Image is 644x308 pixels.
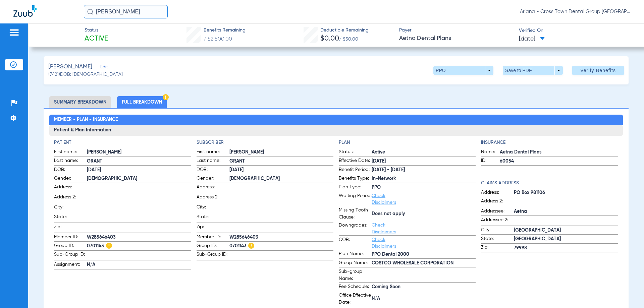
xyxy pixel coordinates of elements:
span: 0701143 [87,243,191,250]
span: Sub-Group ID: [197,251,229,260]
span: Verify Benefits [580,68,616,73]
span: GRANT [229,158,333,165]
span: PO Box 981106 [514,189,618,196]
span: Aetna Dental Plans [399,34,513,43]
span: ID: [481,157,500,165]
span: Status: [339,148,372,157]
span: $0.00 [320,35,339,42]
img: Hazard [248,243,254,249]
span: DOB: [197,166,229,174]
button: Save to PDF [503,66,563,75]
span: [DATE] [87,167,191,174]
span: [PERSON_NAME] [87,149,191,156]
span: Sub-group Name: [339,268,372,282]
span: First name: [197,148,229,157]
h4: Plan [339,139,476,146]
span: Plan Type: [339,184,372,192]
span: Gender: [197,175,229,183]
span: 60054 [500,158,618,165]
span: GRANT [87,158,191,165]
h4: Claims Address [481,180,618,187]
span: Address 2: [481,198,514,207]
span: / $50.00 [339,37,358,42]
span: [DEMOGRAPHIC_DATA] [87,175,191,182]
span: PPO [372,184,476,191]
span: PPO Dental 2000 [372,251,476,258]
span: [GEOGRAPHIC_DATA] [514,236,618,243]
span: Assignment: [54,261,87,269]
span: Edit [100,65,106,71]
span: W285646403 [229,234,333,241]
span: Zip: [481,244,514,252]
h3: Patient & Plan Information [49,125,623,136]
span: [PERSON_NAME] [229,149,333,156]
span: 0701143 [229,243,333,250]
span: Status [85,27,108,34]
span: W285646403 [87,234,191,241]
span: Address 2: [197,194,229,203]
span: [DATE] [229,167,333,174]
button: Verify Benefits [572,66,624,75]
span: COB: [339,236,372,250]
button: PPO [433,66,493,75]
span: Verified On [519,27,633,34]
span: [PERSON_NAME] [48,63,92,71]
span: In-Network [372,175,476,182]
input: Search for patients [84,5,168,18]
span: Does not apply [372,210,476,218]
span: N/A [372,295,476,302]
span: Aetna Dental Plans [500,149,618,156]
span: City: [54,204,87,213]
span: Missing Tooth Clause: [339,207,372,221]
span: Waiting Period: [339,192,372,206]
app-breakdown-title: Subscriber [197,139,333,146]
span: Effective Date: [339,157,372,165]
li: Full Breakdown [117,96,167,108]
img: hamburger-icon [9,28,19,37]
h4: Insurance [481,139,618,146]
a: Check Disclaimers [372,193,396,205]
span: Downgrades: [339,222,372,235]
app-breakdown-title: Patient [54,139,191,146]
span: Address: [197,184,229,193]
a: Check Disclaimers [372,223,396,234]
span: Last name: [197,157,229,165]
span: [GEOGRAPHIC_DATA] [514,227,618,234]
h2: Member - Plan - Insurance [49,115,623,125]
span: Coming Soon [372,284,476,291]
img: Search Icon [87,9,93,15]
span: Group Name: [339,259,372,267]
span: Last name: [54,157,87,165]
span: State: [481,235,514,243]
span: Benefits Type: [339,175,372,183]
img: Zuub Logo [13,5,37,17]
span: Benefit Period: [339,166,372,174]
span: Zip: [54,224,87,233]
img: Hazard [163,94,169,100]
a: Check Disclaimers [372,237,396,249]
span: Zip: [197,224,229,233]
span: 79998 [514,245,618,252]
span: Member ID: [54,234,87,242]
span: Gender: [54,175,87,183]
span: Fee Schedule: [339,283,372,291]
img: Hazard [106,243,112,249]
span: Name: [481,148,500,157]
span: Office Effective Date: [339,292,372,306]
span: Active [85,34,108,44]
span: Deductible Remaining [320,27,369,34]
span: Group ID: [54,242,87,250]
iframe: Chat Widget [610,276,644,308]
span: Addressee 2: [481,217,514,226]
span: [DATE] - [DATE] [372,167,476,174]
span: Ariana - Cross Town Dental Group [GEOGRAPHIC_DATA] [520,8,631,15]
span: [DEMOGRAPHIC_DATA] [229,175,333,182]
span: COSTCO WHOLESALE CORPORATION [372,260,476,267]
span: Plan Name: [339,250,372,258]
span: Address: [54,184,87,193]
span: Member ID: [197,234,229,242]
